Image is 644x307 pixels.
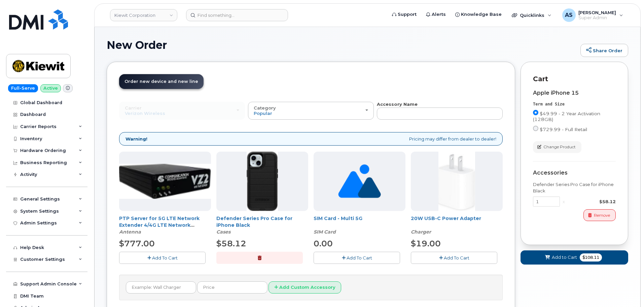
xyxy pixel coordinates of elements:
span: Remove [594,212,610,218]
h1: New Order [107,39,577,51]
span: Add To Cart [444,255,469,260]
input: $49.99 - 2 Year Activation (128GB) [533,110,538,115]
div: 20W USB-C Power Adapter [411,215,503,235]
img: apple20w.jpg [438,152,475,211]
strong: Warning! [126,136,147,142]
button: Add to Cart $108.11 [521,250,628,264]
button: Category Popular [248,102,374,119]
div: PTP Server for 5G LTE Network Extender 4/4G LTE Network Extender 3 [119,215,211,235]
span: $777.00 [119,239,155,248]
span: $729.99 - Full Retail [540,127,587,132]
span: $19.00 [411,239,441,248]
span: $58.12 [216,239,246,248]
button: Add To Cart [411,252,497,264]
span: Order new device and new line [124,79,198,84]
input: Price [197,281,267,294]
span: Popular [254,111,272,116]
button: Add To Cart [119,252,206,264]
div: Accessories [533,170,616,176]
span: $108.11 [580,253,602,262]
div: Defender Series Pro Case for iPhone Black [216,215,308,235]
div: Defender Series Pro Case for iPhone Black [533,181,616,194]
span: Change Product [543,144,576,150]
em: Cases [216,229,230,235]
span: Add to Cart [552,254,577,260]
div: Apple iPhone 15 [533,90,616,96]
a: SIM Card - Multi 5G [314,215,362,221]
img: defenderiphone14.png [247,152,278,211]
span: Add To Cart [347,255,372,260]
em: Antenna [119,229,141,235]
a: 20W USB-C Power Adapter [411,215,481,221]
button: Change Product [533,141,581,153]
div: Pricing may differ from dealer to dealer! [119,132,503,146]
p: Cart [533,74,616,84]
input: $729.99 - Full Retail [533,126,538,131]
button: Remove [583,209,616,221]
img: no_image_found-2caef05468ed5679b831cfe6fc140e25e0c280774317ffc20a367ab7fd17291e.png [338,152,381,211]
img: Casa_Sysem.png [119,164,211,199]
button: Add To Cart [314,252,400,264]
input: Example: Wall Charger [126,281,196,294]
button: Add Custom Accessory [269,281,341,294]
strong: Accessory Name [377,101,418,107]
div: SIM Card - Multi 5G [314,215,405,235]
span: $49.99 - 2 Year Activation (128GB) [533,111,600,122]
a: Share Order [580,44,628,57]
div: x [560,198,568,205]
span: Category [254,105,276,111]
div: Term and Size [533,101,616,107]
div: $58.12 [568,198,616,205]
iframe: Messenger Launcher [615,278,639,302]
a: Defender Series Pro Case for iPhone Black [216,215,292,228]
span: Add To Cart [152,255,178,260]
em: SIM Card [314,229,336,235]
em: Charger [411,229,431,235]
a: PTP Server for 5G LTE Network Extender 4/4G LTE Network Extender 3 [119,215,200,235]
span: 0.00 [314,239,333,248]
